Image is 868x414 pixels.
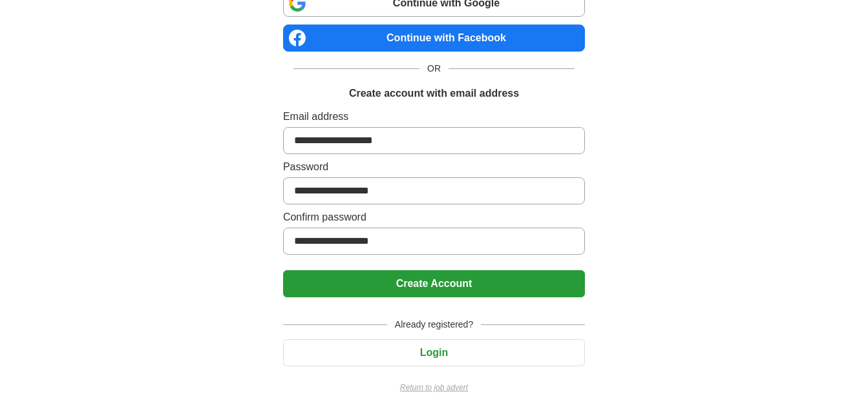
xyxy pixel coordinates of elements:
h1: Create account with email address [349,86,519,101]
button: Create Account [283,270,585,297]
span: Already registered? [387,318,481,331]
a: Login [283,347,585,358]
button: Login [283,339,585,366]
span: OR [419,62,449,75]
label: Confirm password [283,210,585,225]
label: Password [283,159,585,175]
a: Return to job advert [283,382,585,393]
a: Continue with Facebook [283,25,585,52]
label: Email address [283,109,585,124]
